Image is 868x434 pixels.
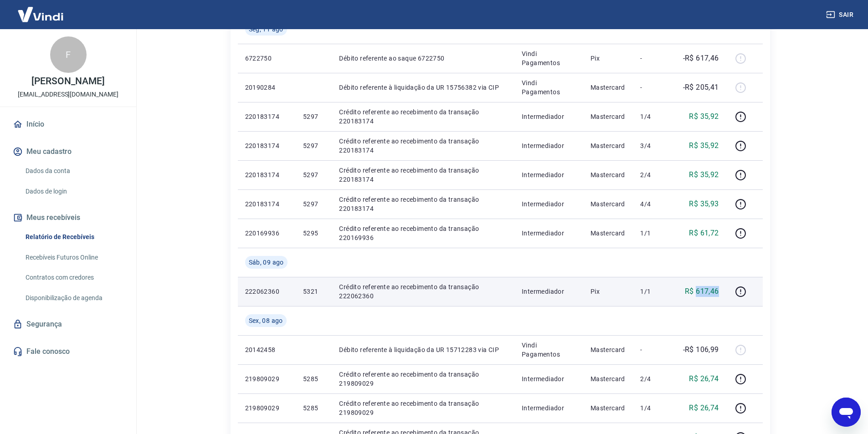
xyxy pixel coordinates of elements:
[689,228,719,239] p: R$ 61,72
[339,166,507,184] p: Crédito referente ao recebimento da transação 220183174
[245,141,288,150] p: 220183174
[591,170,626,179] p: Mastercard
[689,403,719,414] p: R$ 26,74
[339,83,507,92] p: Débito referente à liquidação da UR 15756382 via CIP
[591,83,626,92] p: Mastercard
[339,224,507,242] p: Crédito referente ao recebimento da transação 220169936
[11,142,125,162] button: Meu cadastro
[689,373,719,384] p: R$ 26,74
[303,141,324,150] p: 5297
[339,54,507,63] p: Débito referente ao saque 6722750
[245,374,288,383] p: 219809029
[522,199,576,209] p: Intermediador
[245,170,288,179] p: 220183174
[303,287,324,296] p: 5321
[522,49,576,67] p: Vindi Pagamentos
[522,141,576,150] p: Intermediador
[339,282,507,301] p: Crédito referente ao recebimento da transação 222062360
[249,258,284,267] span: Sáb, 09 ago
[591,112,626,121] p: Mastercard
[522,229,576,238] p: Intermediador
[640,83,667,92] p: -
[640,287,667,296] p: 1/1
[683,344,719,355] p: -R$ 106,99
[522,403,576,413] p: Intermediador
[640,112,667,121] p: 1/4
[522,78,576,97] p: Vindi Pagamentos
[11,314,125,334] a: Segurança
[522,287,576,296] p: Intermediador
[303,229,324,238] p: 5295
[685,286,719,297] p: R$ 617,46
[303,199,324,209] p: 5297
[22,182,125,201] a: Dados de login
[522,341,576,359] p: Vindi Pagamentos
[591,199,626,209] p: Mastercard
[591,374,626,383] p: Mastercard
[249,25,283,34] span: Seg, 11 ago
[22,248,125,267] a: Recebíveis Futuros Online
[339,137,507,155] p: Crédito referente ao recebimento da transação 220183174
[640,199,667,209] p: 4/4
[339,370,507,388] p: Crédito referente ao recebimento da transação 219809029
[591,141,626,150] p: Mastercard
[832,398,861,427] iframe: Botón para iniciar la ventana de mensajería
[50,36,87,73] div: F
[249,316,283,325] span: Sex, 08 ago
[689,199,719,209] p: R$ 35,93
[11,208,125,228] button: Meus recebíveis
[640,345,667,354] p: -
[303,170,324,179] p: 5297
[824,6,857,23] button: Sair
[22,268,125,287] a: Contratos com credores
[245,199,288,209] p: 220183174
[245,287,288,296] p: 222062360
[22,162,125,180] a: Dados da conta
[683,82,719,93] p: -R$ 205,41
[591,345,626,354] p: Mastercard
[11,0,70,28] img: Vindi
[245,83,288,92] p: 20190284
[640,229,667,238] p: 1/1
[339,345,507,354] p: Débito referente à liquidação da UR 15712283 via CIP
[689,169,719,180] p: R$ 35,92
[689,140,719,151] p: R$ 35,92
[640,403,667,413] p: 1/4
[640,54,667,63] p: -
[11,114,125,134] a: Início
[18,90,118,99] p: [EMAIL_ADDRESS][DOMAIN_NAME]
[245,345,288,354] p: 20142458
[640,170,667,179] p: 2/4
[591,229,626,238] p: Mastercard
[22,289,125,307] a: Disponibilização de agenda
[522,170,576,179] p: Intermediador
[591,403,626,413] p: Mastercard
[683,53,719,64] p: -R$ 617,46
[640,374,667,383] p: 2/4
[22,228,125,246] a: Relatório de Recebíveis
[303,374,324,383] p: 5285
[245,54,288,63] p: 6722750
[11,342,125,362] a: Fale conosco
[591,54,626,63] p: Pix
[689,111,719,122] p: R$ 35,92
[339,107,507,126] p: Crédito referente ao recebimento da transação 220183174
[31,77,104,86] p: [PERSON_NAME]
[339,195,507,213] p: Crédito referente ao recebimento da transação 220183174
[522,112,576,121] p: Intermediador
[245,229,288,238] p: 220169936
[591,287,626,296] p: Pix
[303,403,324,413] p: 5285
[303,112,324,121] p: 5297
[522,374,576,383] p: Intermediador
[245,403,288,413] p: 219809029
[339,399,507,417] p: Crédito referente ao recebimento da transação 219809029
[245,112,288,121] p: 220183174
[640,141,667,150] p: 3/4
